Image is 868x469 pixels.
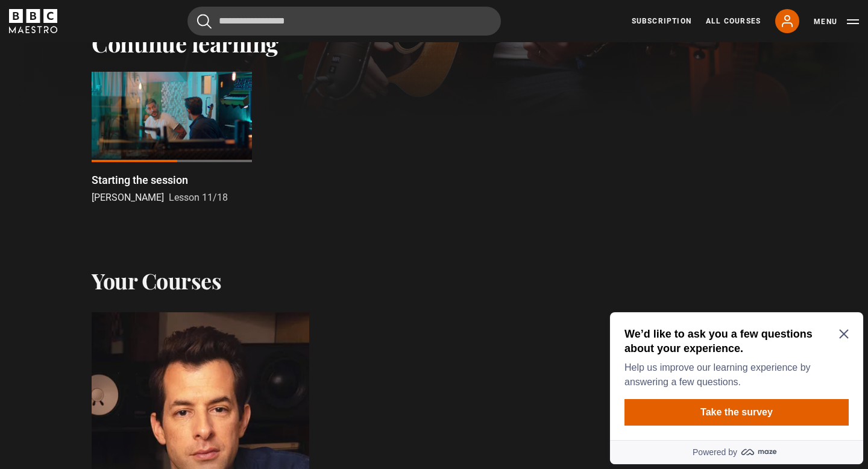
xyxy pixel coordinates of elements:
input: Search [187,7,501,36]
button: Take the survey [19,92,244,118]
a: Starting the session [PERSON_NAME] Lesson 11/18 [92,72,252,205]
a: Subscription [632,16,691,27]
span: Lesson 11/18 [169,192,228,203]
button: Close Maze Prompt [234,22,244,31]
h2: We’d like to ask you a few questions about your experience. [19,19,239,48]
div: Optional study invitation [5,5,258,157]
h2: Your Courses [92,268,221,293]
p: Starting the session [92,172,188,188]
a: Powered by maze [5,133,258,157]
button: Toggle navigation [814,16,859,28]
h2: Continue learning [92,30,776,57]
svg: BBC Maestro [9,9,57,33]
a: All Courses [706,16,761,27]
p: Help us improve our learning experience by answering a few questions. [19,53,239,82]
span: [PERSON_NAME] [92,192,164,203]
button: Submit the search query [197,14,212,29]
